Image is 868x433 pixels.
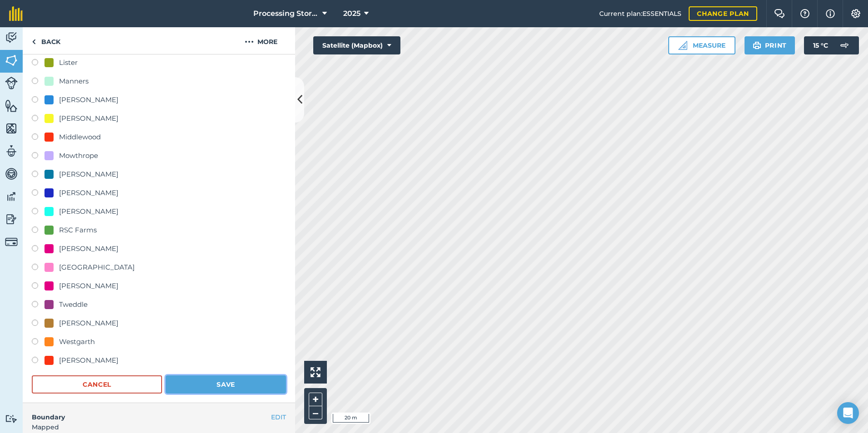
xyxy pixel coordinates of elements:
[689,6,757,21] a: Change plan
[313,36,400,54] button: Satellite (Mapbox)
[253,8,319,19] span: Processing Stores
[835,36,853,54] img: svg+xml;base64,PD94bWwgdmVyc2lvbj0iMS4wIiBlbmNvZGluZz0idXRmLTgiPz4KPCEtLSBHZW5lcmF0b3I6IEFkb2JlIE...
[59,206,118,217] div: [PERSON_NAME]
[5,77,18,89] img: svg+xml;base64,PD94bWwgdmVyc2lvbj0iMS4wIiBlbmNvZGluZz0idXRmLTgiPz4KPCEtLSBHZW5lcmF0b3I6IEFkb2JlIE...
[813,36,828,54] span: 15 ° C
[343,8,360,19] span: 2025
[5,99,18,113] img: svg+xml;base64,PHN2ZyB4bWxucz0iaHR0cDovL3d3dy53My5vcmcvMjAwMC9zdmciIHdpZHRoPSI1NiIgaGVpZ2h0PSI2MC...
[59,113,118,124] div: [PERSON_NAME]
[826,8,835,19] img: svg+xml;base64,PHN2ZyB4bWxucz0iaHR0cDovL3d3dy53My5vcmcvMjAwMC9zdmciIHdpZHRoPSIxNyIgaGVpZ2h0PSIxNy...
[5,122,18,135] img: svg+xml;base64,PHN2ZyB4bWxucz0iaHR0cDovL3d3dy53My5vcmcvMjAwMC9zdmciIHdpZHRoPSI1NiIgaGVpZ2h0PSI2MC...
[32,36,36,47] img: svg+xml;base64,PHN2ZyB4bWxucz0iaHR0cDovL3d3dy53My5vcmcvMjAwMC9zdmciIHdpZHRoPSI5IiBoZWlnaHQ9IjI0Ii...
[59,355,118,366] div: [PERSON_NAME]
[5,190,18,203] img: svg+xml;base64,PD94bWwgdmVyc2lvbj0iMS4wIiBlbmNvZGluZz0idXRmLTgiPz4KPCEtLSBHZW5lcmF0b3I6IEFkb2JlIE...
[59,280,118,291] div: [PERSON_NAME]
[5,236,18,248] img: svg+xml;base64,PD94bWwgdmVyc2lvbj0iMS4wIiBlbmNvZGluZz0idXRmLTgiPz4KPCEtLSBHZW5lcmF0b3I6IEFkb2JlIE...
[166,375,286,394] button: Save
[678,41,687,50] img: Ruler icon
[59,150,98,161] div: Mowthrope
[774,9,785,18] img: Two speech bubbles overlapping with the left bubble in the forefront
[5,167,18,181] img: svg+xml;base64,PD94bWwgdmVyc2lvbj0iMS4wIiBlbmNvZGluZz0idXRmLTgiPz4KPCEtLSBHZW5lcmF0b3I6IEFkb2JlIE...
[9,6,23,21] img: fieldmargin Logo
[23,403,271,422] h4: Boundary
[309,406,322,419] button: –
[59,225,97,236] div: RSC Farms
[227,27,295,54] button: More
[799,9,810,18] img: A question mark icon
[59,57,78,68] div: Lister
[804,36,859,54] button: 15 °C
[59,132,101,143] div: Middlewood
[850,9,861,18] img: A cog icon
[59,299,88,310] div: Tweddle
[59,243,118,254] div: [PERSON_NAME]
[271,412,286,422] button: EDIT
[837,402,859,424] div: Open Intercom Messenger
[753,40,761,51] img: svg+xml;base64,PHN2ZyB4bWxucz0iaHR0cDovL3d3dy53My5vcmcvMjAwMC9zdmciIHdpZHRoPSIxOSIgaGVpZ2h0PSIyNC...
[59,76,89,87] div: Manners
[245,36,254,47] img: svg+xml;base64,PHN2ZyB4bWxucz0iaHR0cDovL3d3dy53My5vcmcvMjAwMC9zdmciIHdpZHRoPSIyMCIgaGVpZ2h0PSIyNC...
[599,9,681,19] span: Current plan : ESSENTIALS
[5,31,18,44] img: svg+xml;base64,PD94bWwgdmVyc2lvbj0iMS4wIiBlbmNvZGluZz0idXRmLTgiPz4KPCEtLSBHZW5lcmF0b3I6IEFkb2JlIE...
[59,318,118,329] div: [PERSON_NAME]
[5,144,18,158] img: svg+xml;base64,PD94bWwgdmVyc2lvbj0iMS4wIiBlbmNvZGluZz0idXRmLTgiPz4KPCEtLSBHZW5lcmF0b3I6IEFkb2JlIE...
[23,422,295,432] span: Mapped
[309,393,322,406] button: +
[5,54,18,67] img: svg+xml;base64,PHN2ZyB4bWxucz0iaHR0cDovL3d3dy53My5vcmcvMjAwMC9zdmciIHdpZHRoPSI1NiIgaGVpZ2h0PSI2MC...
[59,336,95,347] div: Westgarth
[32,375,162,394] button: Cancel
[5,212,18,226] img: svg+xml;base64,PD94bWwgdmVyc2lvbj0iMS4wIiBlbmNvZGluZz0idXRmLTgiPz4KPCEtLSBHZW5lcmF0b3I6IEFkb2JlIE...
[311,367,321,377] img: Four arrows, one pointing top left, one top right, one bottom right and the last bottom left
[59,262,135,273] div: [GEOGRAPHIC_DATA]
[745,36,795,54] button: Print
[668,36,735,54] button: Measure
[59,187,118,198] div: [PERSON_NAME]
[23,27,69,54] a: Back
[59,169,118,180] div: [PERSON_NAME]
[5,414,18,423] img: svg+xml;base64,PD94bWwgdmVyc2lvbj0iMS4wIiBlbmNvZGluZz0idXRmLTgiPz4KPCEtLSBHZW5lcmF0b3I6IEFkb2JlIE...
[59,94,118,105] div: [PERSON_NAME]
